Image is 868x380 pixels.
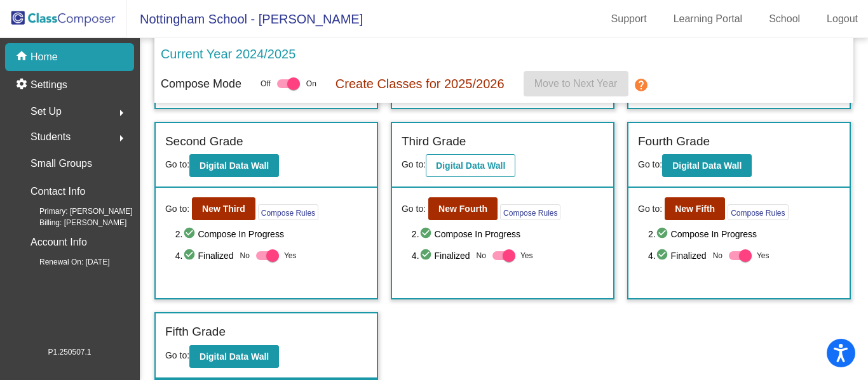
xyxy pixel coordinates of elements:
b: Digital Data Wall [672,161,742,171]
span: Primary: [PERSON_NAME] [19,206,133,217]
span: Yes [520,248,533,263]
mat-icon: check_circle [656,226,671,242]
mat-icon: check_circle [183,226,198,242]
span: 4. Finalized [175,248,234,263]
mat-icon: check_circle [656,248,671,263]
span: No [713,250,722,261]
button: Compose Rules [500,204,560,220]
span: Go to: [402,202,426,216]
button: Move to Next Year [524,71,628,96]
span: Yes [757,248,770,263]
mat-icon: arrow_right [114,105,129,121]
a: Logout [817,9,868,29]
p: Small Groups [31,155,92,173]
button: Compose Rules [258,204,318,220]
p: Contact Info [31,183,85,200]
span: 2. Compose In Progress [412,226,604,242]
button: New Third [192,197,255,220]
b: New Fifth [675,204,715,214]
label: Fifth Grade [165,323,226,341]
mat-icon: home [15,49,31,65]
span: Billing: [PERSON_NAME] [19,217,126,228]
span: Renewal On: [DATE] [19,256,109,268]
span: Go to: [165,350,189,360]
b: New Third [202,204,245,214]
span: Nottingham School - [PERSON_NAME] [127,9,363,29]
b: Digital Data Wall [200,161,269,171]
span: Set Up [31,103,62,121]
a: Support [601,9,657,29]
p: Current Year 2024/2025 [161,44,295,63]
label: Third Grade [402,133,466,151]
span: 4. Finalized [648,248,707,263]
span: No [477,250,486,261]
span: Go to: [165,159,189,169]
p: Create Classes for 2025/2026 [336,74,505,93]
p: Home [31,49,58,65]
button: New Fourth [428,197,498,220]
button: Digital Data Wall [189,345,279,368]
span: Off [261,78,271,89]
mat-icon: help [634,77,649,93]
span: Yes [284,248,297,263]
button: Digital Data Wall [426,154,515,177]
span: 4. Finalized [412,248,470,263]
span: Go to: [402,159,426,169]
span: On [306,78,316,89]
label: Second Grade [165,133,243,151]
button: New Fifth [665,197,725,220]
p: Account Info [31,233,87,251]
mat-icon: check_circle [419,226,435,242]
mat-icon: check_circle [419,248,435,263]
button: Digital Data Wall [662,154,752,177]
mat-icon: check_circle [183,248,198,263]
b: Digital Data Wall [436,161,505,171]
mat-icon: settings [15,77,31,93]
span: 2. Compose In Progress [648,226,840,242]
button: Digital Data Wall [189,154,279,177]
span: Move to Next Year [534,78,618,89]
span: No [240,250,250,261]
label: Fourth Grade [638,133,710,151]
span: Go to: [638,159,662,169]
p: Compose Mode [161,75,241,93]
a: School [759,9,810,29]
span: Go to: [638,202,662,216]
button: Compose Rules [728,204,788,220]
mat-icon: arrow_right [114,131,129,146]
b: New Fourth [438,204,487,214]
b: Digital Data Wall [200,351,269,362]
p: Settings [31,77,67,93]
span: 2. Compose In Progress [175,226,367,242]
span: Go to: [165,202,189,216]
span: Students [31,128,71,146]
a: Learning Portal [663,9,753,29]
